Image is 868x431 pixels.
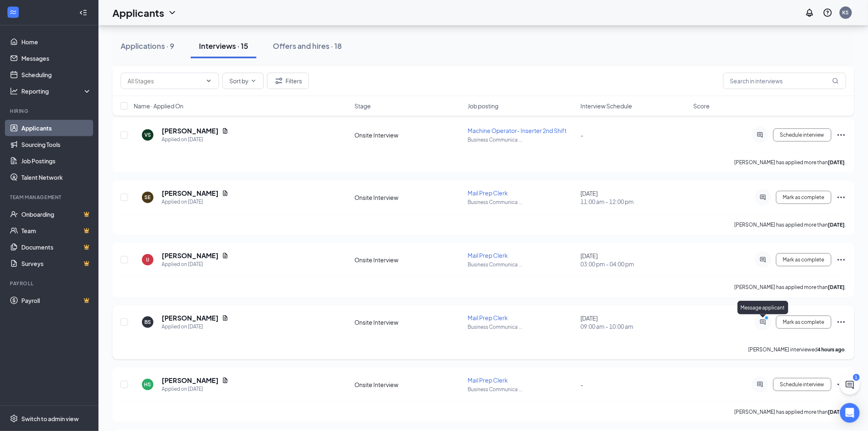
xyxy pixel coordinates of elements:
div: Team Management [10,194,90,201]
svg: Document [222,377,228,384]
span: Sort by [229,78,249,84]
svg: ActiveChat [755,132,765,138]
div: Switch to admin view [21,415,79,423]
p: [PERSON_NAME] has applied more than . [735,284,846,291]
b: [DATE] [828,409,845,415]
div: Onsite Interview [355,193,463,202]
svg: ActiveChat [758,319,768,326]
div: Applied on [DATE] [162,323,228,331]
a: SurveysCrown [21,255,91,272]
div: VS [144,131,151,138]
svg: Ellipses [836,193,846,202]
a: Home [21,34,91,50]
a: Job Postings [21,153,91,169]
p: Business Communica ... [468,199,576,206]
div: Applied on [DATE] [162,198,228,206]
div: Offers and hires · 18 [273,41,342,51]
span: - [580,131,583,139]
button: Schedule interview [773,128,831,142]
button: Mark as complete [776,253,831,266]
svg: Document [222,315,228,321]
p: [PERSON_NAME] has applied more than . [735,159,846,166]
div: [DATE] [580,189,688,206]
button: Filter Filters [267,73,309,89]
span: Mail Prep Clerk [468,376,508,384]
span: Interview Schedule [580,102,632,110]
span: Job posting [468,102,498,110]
svg: Ellipses [836,130,846,140]
h5: [PERSON_NAME] [162,126,219,135]
div: 1 [853,374,860,381]
svg: ActiveChat [758,257,768,263]
svg: Document [222,128,228,134]
span: Mail Prep Clerk [468,314,508,321]
div: Applied on [DATE] [162,260,228,268]
div: Interviews · 15 [199,41,248,51]
svg: PrimaryDot [763,316,773,322]
div: Onsite Interview [355,318,463,326]
svg: Settings [10,415,18,423]
b: [DATE] [828,159,845,165]
p: Business Communica ... [468,323,576,330]
svg: Filter [274,76,284,86]
button: Mark as complete [776,316,831,329]
input: All Stages [128,76,202,85]
div: Open Intercom Messenger [840,403,860,423]
span: Mail Prep Clerk [468,189,508,197]
a: DocumentsCrown [21,239,91,255]
svg: MagnifyingGlass [832,78,839,84]
svg: Analysis [10,87,18,95]
span: Name · Applied On [134,102,183,110]
div: IJ [146,256,149,263]
div: KS [843,9,849,16]
div: [DATE] [580,252,688,268]
span: 09:00 am - 10:00 am [580,322,688,330]
p: [PERSON_NAME] has applied more than . [735,408,846,415]
span: Mail Prep Clerk [468,252,508,259]
p: Business Communica ... [468,386,576,393]
a: TeamCrown [21,222,91,239]
svg: ChatActive [845,380,855,390]
svg: Notifications [805,8,815,18]
svg: Document [222,252,228,259]
svg: Ellipses [836,255,846,265]
svg: ActiveChat [758,194,768,201]
div: Applied on [DATE] [162,385,228,393]
h5: [PERSON_NAME] [162,314,219,323]
span: Machine Operator- Inserter 2nd Shift [468,127,566,134]
div: Onsite Interview [355,131,463,139]
h5: [PERSON_NAME] [162,251,219,260]
a: OnboardingCrown [21,206,91,222]
div: [DATE] [580,314,688,330]
a: Applicants [21,120,91,136]
b: 4 hours ago [818,346,845,353]
svg: ChevronDown [167,8,177,18]
span: Mark as complete [783,319,825,325]
div: Reporting [21,87,92,95]
button: ChatActive [840,375,860,395]
svg: Ellipses [836,317,846,327]
svg: ActiveChat [755,381,765,388]
svg: QuestionInfo [823,8,833,18]
svg: Collapse [79,9,87,17]
p: [PERSON_NAME] interviewed . [749,346,846,353]
p: [PERSON_NAME] has applied more than . [735,221,846,228]
svg: ChevronDown [206,78,212,84]
a: Sourcing Tools [21,136,91,153]
div: Message applicant [738,301,788,314]
svg: ChevronDown [250,78,257,84]
span: Score [694,102,710,110]
a: Talent Network [21,169,91,186]
span: Stage [355,102,371,110]
div: Onsite Interview [355,381,463,389]
span: Schedule interview [780,132,825,138]
svg: WorkstreamLogo [9,8,17,16]
span: Schedule interview [780,382,825,387]
div: Payroll [10,280,90,287]
span: Mark as complete [783,195,825,200]
div: Applications · 9 [121,41,174,51]
button: Mark as complete [776,191,831,204]
svg: Document [222,190,228,197]
p: Business Communica ... [468,136,576,143]
div: HS [144,381,151,388]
